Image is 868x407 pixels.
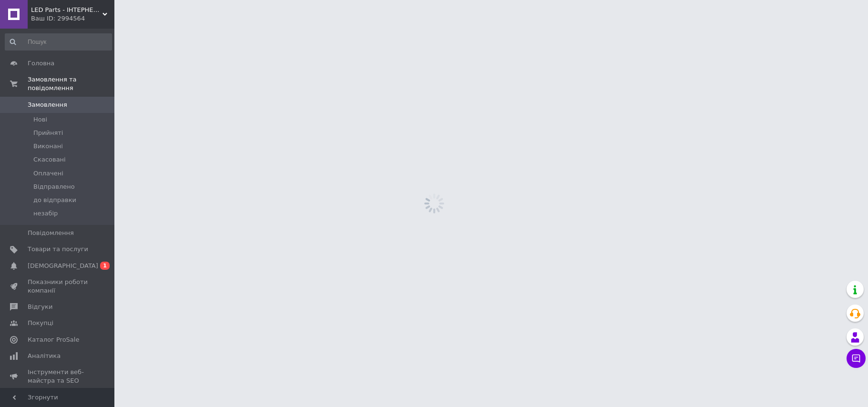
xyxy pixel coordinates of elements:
[33,183,75,191] span: Відправлено
[28,319,53,327] span: Покупці
[5,33,112,51] input: Пошук
[100,262,110,270] span: 1
[33,142,63,151] span: Виконані
[33,196,76,204] span: до відправки
[31,14,114,23] div: Ваш ID: 2994564
[28,303,52,311] span: Відгуки
[28,262,98,270] span: [DEMOGRAPHIC_DATA]
[28,368,88,385] span: Інструменти веб-майстра та SEO
[847,349,866,368] button: Чат з покупцем
[33,209,58,218] span: незабір
[28,336,79,344] span: Каталог ProSale
[28,101,67,109] span: Замовлення
[33,169,63,178] span: Оплачені
[28,75,114,92] span: Замовлення та повідомлення
[28,245,88,254] span: Товари та послуги
[31,6,102,14] span: LED Parts - ІНТЕРНЕТ МАГАЗИН підсвітки для LED телевізорів
[33,129,63,137] span: Прийняті
[28,229,74,237] span: Повідомлення
[28,59,54,68] span: Головна
[33,155,66,164] span: Скасовані
[28,278,88,295] span: Показники роботи компанії
[28,352,61,360] span: Аналітика
[33,115,47,124] span: Нові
